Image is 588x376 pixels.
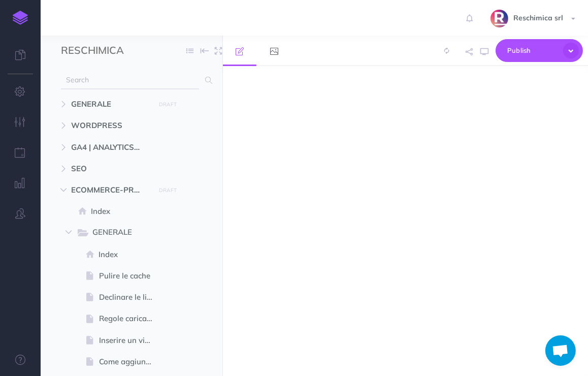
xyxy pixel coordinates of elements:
[155,99,181,110] button: DRAFT
[99,356,161,368] span: Come aggiungere l'ID per visualizzare il sito anche se in lavorazione
[61,71,199,89] input: Search
[71,163,149,175] span: SEO
[99,248,161,261] span: Index
[159,187,177,194] small: DRAFT
[71,141,149,153] span: GA4 | ANALYTICS - ANALISI
[13,11,28,25] img: logo-mark.svg
[71,98,149,110] span: GENERALE
[508,13,568,22] span: Reschimica srl
[159,101,177,108] small: DRAFT
[61,43,180,58] input: Documentation Name
[99,270,161,282] span: Pulire le cache
[155,184,181,196] button: DRAFT
[99,312,161,325] span: Regole caricamento immagini - risoluzione
[496,39,583,62] button: Publish
[71,119,149,132] span: WORDPRESS
[91,205,161,217] span: Index
[507,43,558,58] span: Publish
[92,226,146,239] span: GENERALE
[545,335,576,366] div: Aprire la chat
[99,334,161,347] span: Inserire un video nella pagina prodotto da link Youtube
[491,10,508,27] img: SYa4djqk1Oq5LKxmPekz2tk21Z5wK9RqXEiubV6a.png
[99,291,161,303] span: Declinare le lingue nelle pagine | traduzioni - Creative elements
[71,184,149,196] span: ECOMMERCE-PRESTASHOP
